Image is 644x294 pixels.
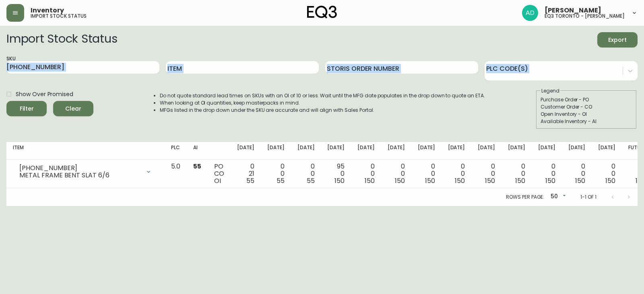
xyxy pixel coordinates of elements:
[246,176,254,185] span: 55
[545,176,555,185] span: 150
[597,32,638,47] button: Export
[506,193,544,201] p: Rows per page:
[193,162,201,171] span: 55
[580,193,597,201] p: 1-1 of 1
[214,176,221,185] span: OI
[541,111,632,118] div: Open Inventory - OI
[508,163,525,185] div: 0 0
[291,142,321,160] th: [DATE]
[575,176,585,185] span: 150
[6,142,165,160] th: Item
[267,163,285,185] div: 0 0
[592,142,622,160] th: [DATE]
[165,160,187,188] td: 5.0
[13,163,158,181] div: [PHONE_NUMBER]METAL FRAME BENT SLAT 6/6
[418,163,435,185] div: 0 0
[442,142,472,160] th: [DATE]
[327,163,345,185] div: 95 0
[365,176,375,185] span: 150
[214,163,224,185] div: PO CO
[307,6,337,19] img: logo
[231,142,261,160] th: [DATE]
[6,32,117,47] h2: Import Stock Status
[395,176,405,185] span: 150
[541,103,632,111] div: Customer Order - CO
[541,118,632,125] div: Available Inventory - AI
[351,142,381,160] th: [DATE]
[604,35,631,45] span: Export
[598,163,615,185] div: 0 0
[357,163,375,185] div: 0 0
[425,176,435,185] span: 150
[388,163,405,185] div: 0 0
[515,176,525,185] span: 150
[541,87,560,95] legend: Legend
[334,176,345,185] span: 150
[165,142,187,160] th: PLC
[31,7,64,14] span: Inventory
[6,101,47,116] button: Filter
[307,176,315,185] span: 55
[16,90,73,99] span: Show Over Promised
[160,107,485,114] li: MFGs listed in the drop down under the SKU are accurate and will align with Sales Portal.
[277,176,285,185] span: 55
[532,142,562,160] th: [DATE]
[502,142,532,160] th: [DATE]
[60,104,87,114] span: Clear
[297,163,315,185] div: 0 0
[522,5,538,21] img: 5042b7eed22bbf7d2bc86013784b9872
[547,190,568,204] div: 50
[321,142,351,160] th: [DATE]
[455,176,465,185] span: 150
[160,92,485,99] li: Do not quote standard lead times on SKUs with an OI of 10 or less. Wait until the MFG date popula...
[187,142,208,160] th: AI
[478,163,495,185] div: 0 0
[485,176,495,185] span: 150
[381,142,411,160] th: [DATE]
[31,14,87,19] h5: import stock status
[19,164,140,172] div: [PHONE_NUMBER]
[538,163,555,185] div: 0 0
[237,163,254,185] div: 0 21
[541,96,632,103] div: Purchase Order - PO
[19,172,140,179] div: METAL FRAME BENT SLAT 6/6
[545,7,601,14] span: [PERSON_NAME]
[545,14,625,19] h5: eq3 toronto - [PERSON_NAME]
[411,142,442,160] th: [DATE]
[605,176,615,185] span: 150
[261,142,291,160] th: [DATE]
[568,163,586,185] div: 0 0
[471,142,502,160] th: [DATE]
[160,99,485,107] li: When looking at OI quantities, keep masterpacks in mind.
[53,101,93,116] button: Clear
[562,142,592,160] th: [DATE]
[448,163,465,185] div: 0 0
